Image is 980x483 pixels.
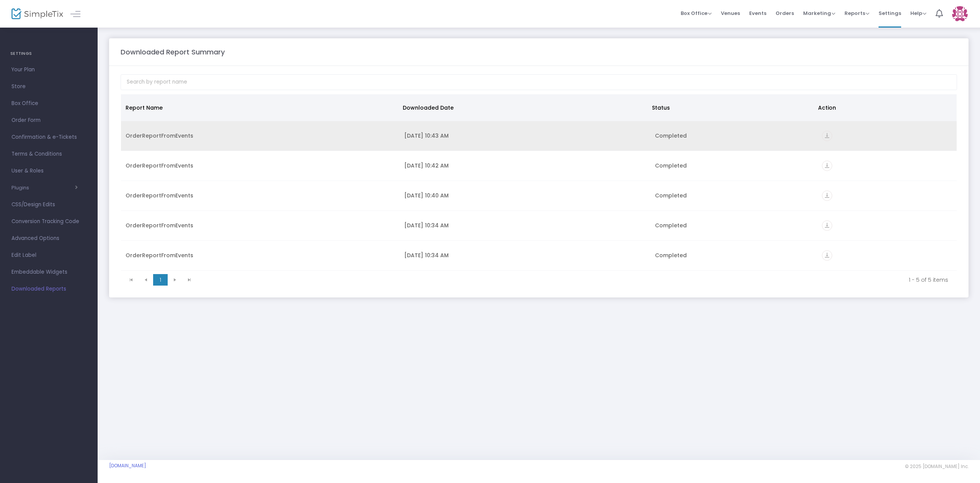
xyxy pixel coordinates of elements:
th: Action [813,94,952,121]
div: Completed [655,251,813,259]
th: Report Name [121,94,398,121]
m-panel-title: Downloaded Report Summary [121,47,225,57]
button: Plugins [11,185,78,191]
a: [DOMAIN_NAME] [109,463,146,469]
div: Data table [121,94,957,271]
a: vertical_align_bottom [822,163,832,171]
i: vertical_align_bottom [822,220,832,231]
span: Box Office [681,10,712,17]
div: 9/22/2025 10:42 AM [404,162,646,169]
span: Orders [776,3,794,23]
div: 9/22/2025 10:34 AM [404,251,646,259]
span: Store [11,82,86,92]
i: vertical_align_bottom [822,131,832,141]
span: Settings [879,3,901,23]
span: Venues [721,3,740,23]
span: Your Plan [11,65,86,75]
div: Completed [655,132,813,140]
a: vertical_align_bottom [822,133,832,141]
span: Marketing [803,10,835,17]
span: Events [749,3,766,23]
span: Embeddable Widgets [11,267,86,277]
span: Confirmation & e-Tickets [11,132,86,142]
span: Order Form [11,115,86,125]
div: OrderReportFromEvents [126,162,395,169]
kendo-pager-info: 1 - 5 of 5 items [202,276,948,284]
span: Page 1 [153,274,168,286]
div: https://go.SimpleTix.com/9k1yt [822,220,952,231]
span: User & Roles [11,166,86,176]
div: https://go.SimpleTix.com/gldeb [822,131,952,141]
div: https://go.SimpleTix.com/vtiig [822,161,952,171]
div: Completed [655,222,813,229]
i: vertical_align_bottom [822,191,832,201]
div: 9/22/2025 10:34 AM [404,222,646,229]
div: OrderReportFromEvents [126,222,395,229]
th: Downloaded Date [398,94,647,121]
a: vertical_align_bottom [822,223,832,230]
i: vertical_align_bottom [822,250,832,261]
span: CSS/Design Edits [11,200,86,210]
span: Downloaded Reports [11,284,86,294]
span: Box Office [11,99,86,108]
a: vertical_align_bottom [822,193,832,200]
div: OrderReportFromEvents [126,192,395,199]
div: https://go.SimpleTix.com/dlqh9 [822,191,952,201]
div: OrderReportFromEvents [126,132,395,140]
span: Conversion Tracking Code [11,217,86,227]
div: 9/22/2025 10:40 AM [404,192,646,199]
div: 9/22/2025 10:43 AM [404,132,646,140]
span: Advanced Options [11,233,86,243]
h4: SETTINGS [10,46,87,61]
div: Completed [655,162,813,169]
div: Completed [655,192,813,199]
span: Terms & Conditions [11,149,86,159]
input: Search by report name [121,74,957,90]
span: Reports [844,10,869,17]
div: OrderReportFromEvents [126,251,395,259]
div: https://go.SimpleTix.com/34g0j [822,250,952,261]
span: Help [910,10,926,17]
i: vertical_align_bottom [822,161,832,171]
a: vertical_align_bottom [822,253,832,260]
span: Edit Label [11,250,86,260]
th: Status [647,94,813,121]
span: © 2025 [DOMAIN_NAME] Inc. [905,463,969,470]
